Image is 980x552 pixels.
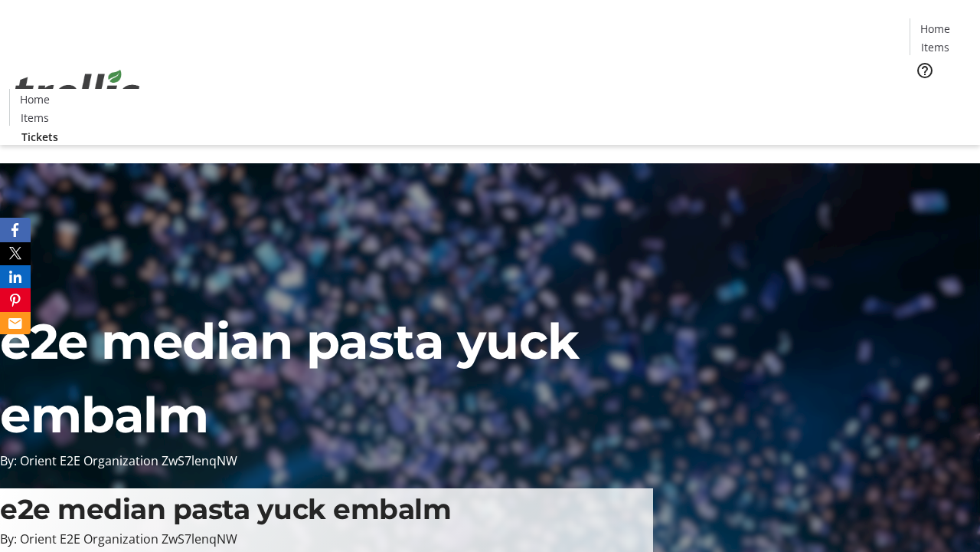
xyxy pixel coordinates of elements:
[21,129,58,145] span: Tickets
[9,53,145,130] img: Orient E2E Organization ZwS7lenqNW's Logo
[20,91,50,107] span: Home
[921,39,949,55] span: Items
[910,21,959,37] a: Home
[21,110,49,126] span: Items
[10,110,59,126] a: Items
[910,39,959,55] a: Items
[9,129,70,145] a: Tickets
[910,55,940,86] button: Help
[922,89,959,105] span: Tickets
[910,89,971,105] a: Tickets
[10,91,59,107] a: Home
[920,21,950,37] span: Home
